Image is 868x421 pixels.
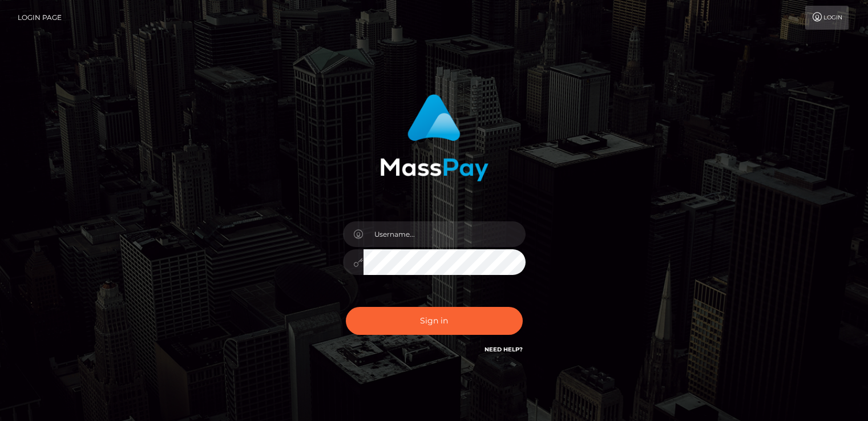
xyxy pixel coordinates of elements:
a: Login [805,6,849,30]
img: MassPay Login [380,94,488,181]
a: Login Page [18,6,62,30]
button: Sign in [346,307,523,335]
input: Username... [364,221,526,247]
a: Need Help? [485,346,523,353]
